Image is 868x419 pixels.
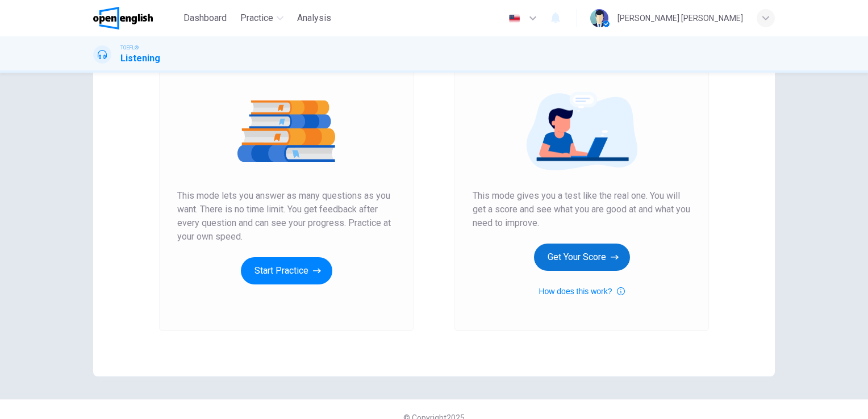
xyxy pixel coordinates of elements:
[617,11,743,25] div: [PERSON_NAME] [PERSON_NAME]
[590,9,608,27] img: Profile picture
[240,11,273,25] span: Practice
[293,8,336,28] button: Analysis
[179,8,231,28] button: Dashboard
[534,244,630,271] button: Get Your Score
[241,257,332,284] button: Start Practice
[507,14,521,23] img: en
[539,284,624,298] button: How does this work?
[93,7,153,30] img: OpenEnglish logo
[297,11,331,25] span: Analysis
[183,11,227,25] span: Dashboard
[473,189,691,230] span: This mode gives you a test like the real one. You will get a score and see what you are good at a...
[177,189,395,244] span: This mode lets you answer as many questions as you want. There is no time limit. You get feedback...
[236,8,288,28] button: Practice
[93,7,179,30] a: OpenEnglish logo
[120,52,160,65] h1: Listening
[120,44,139,52] span: TOEFL®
